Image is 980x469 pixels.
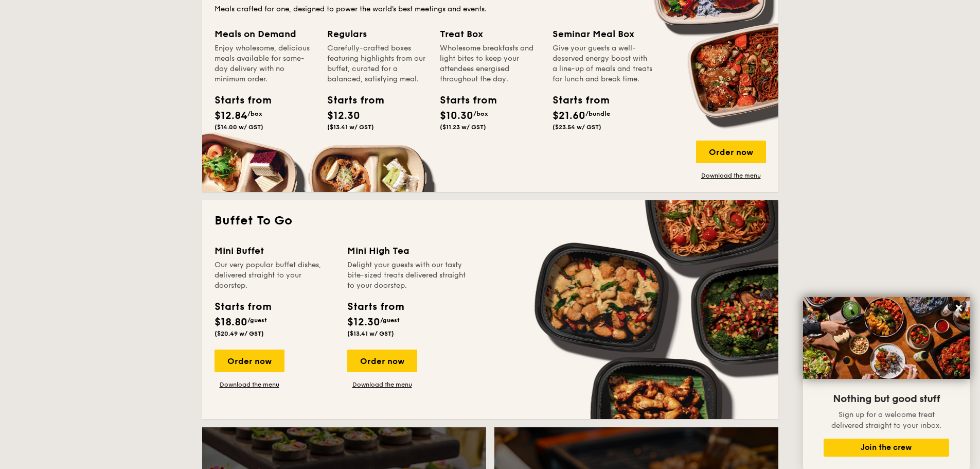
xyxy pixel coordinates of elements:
[553,43,653,84] div: Give your guests a well-deserved energy boost with a line-up of meals and treats for lunch and br...
[951,300,967,316] button: Close
[696,141,766,163] div: Order now
[440,110,473,122] span: $10.30
[833,393,940,405] span: Nothing but good stuff
[440,124,486,131] span: ($11.23 w/ GST)
[215,4,766,14] div: Meals crafted for one, designed to power the world's best meetings and events.
[440,93,486,108] div: Starts from
[553,93,599,108] div: Starts from
[215,380,284,389] a: Download the menu
[327,43,427,84] div: Carefully-crafted boxes featuring highlights from our buffet, curated for a balanced, satisfying ...
[347,260,468,291] div: Delight your guests with our tasty bite-sized treats delivered straight to your doorstep.
[440,43,540,84] div: Wholesome breakfasts and light bites to keep your attendees energised throughout the day.
[327,93,373,108] div: Starts from
[553,124,601,131] span: ($23.54 w/ GST)
[215,93,261,108] div: Starts from
[347,380,417,389] a: Download the menu
[215,299,271,315] div: Starts from
[831,410,941,430] span: Sign up for a welcome treat delivered straight to your inbox.
[380,317,400,324] span: /guest
[585,110,610,117] span: /bundle
[347,299,403,315] div: Starts from
[553,27,653,41] div: Seminar Meal Box
[347,330,394,337] span: ($13.41 w/ GST)
[247,110,262,117] span: /box
[215,316,247,328] span: $18.80
[473,110,488,117] span: /box
[327,110,360,122] span: $12.30
[347,244,468,258] div: Mini High Tea
[215,43,315,84] div: Enjoy wholesome, delicious meals available for same-day delivery with no minimum order.
[327,124,374,131] span: ($13.41 w/ GST)
[696,171,766,180] a: Download the menu
[215,350,284,372] div: Order now
[347,350,417,372] div: Order now
[215,110,247,122] span: $12.84
[440,27,540,41] div: Treat Box
[215,27,315,41] div: Meals on Demand
[327,27,427,41] div: Regulars
[347,316,380,328] span: $12.30
[215,330,264,337] span: ($20.49 w/ GST)
[553,110,585,122] span: $21.60
[215,213,766,229] h2: Buffet To Go
[803,297,970,379] img: DSC07876-Edit02-Large.jpeg
[215,124,263,131] span: ($14.00 w/ GST)
[824,439,949,457] button: Join the crew
[215,244,335,258] div: Mini Buffet
[247,317,267,324] span: /guest
[215,260,335,291] div: Our very popular buffet dishes, delivered straight to your doorstep.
